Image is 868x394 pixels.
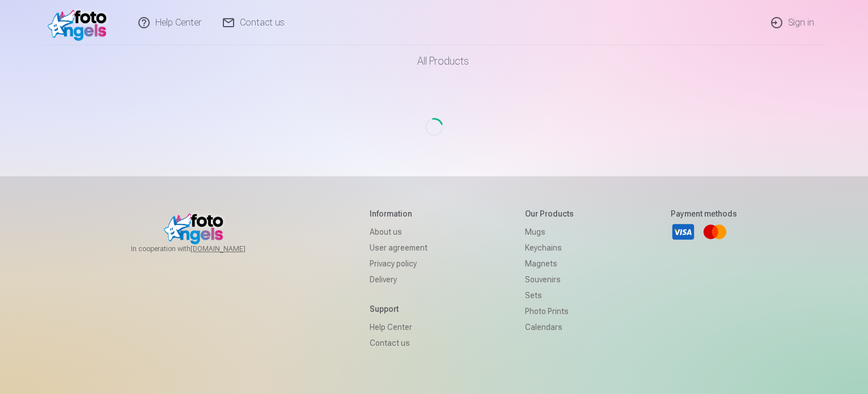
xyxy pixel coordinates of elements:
a: Magnets [525,256,574,272]
a: Souvenirs [525,272,574,287]
a: Calendars [525,319,574,335]
a: Delivery [370,272,427,287]
a: All products [386,45,482,77]
img: /v1 [48,5,113,41]
a: Contact us [370,335,427,351]
h5: Our products [525,208,574,219]
a: Keychains [525,240,574,256]
a: Visa [671,219,696,244]
a: Sets [525,287,574,303]
a: About us [370,224,427,240]
h5: Payment methods [671,208,737,219]
h5: Support [370,303,427,315]
a: Help Center [370,319,427,335]
span: In cooperation with [131,244,273,253]
a: Mugs [525,224,574,240]
a: Mastercard [702,219,727,244]
a: Photo prints [525,303,574,319]
a: [DOMAIN_NAME] [190,244,273,253]
h5: Information [370,208,427,219]
a: User agreement [370,240,427,256]
a: Privacy policy [370,256,427,272]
